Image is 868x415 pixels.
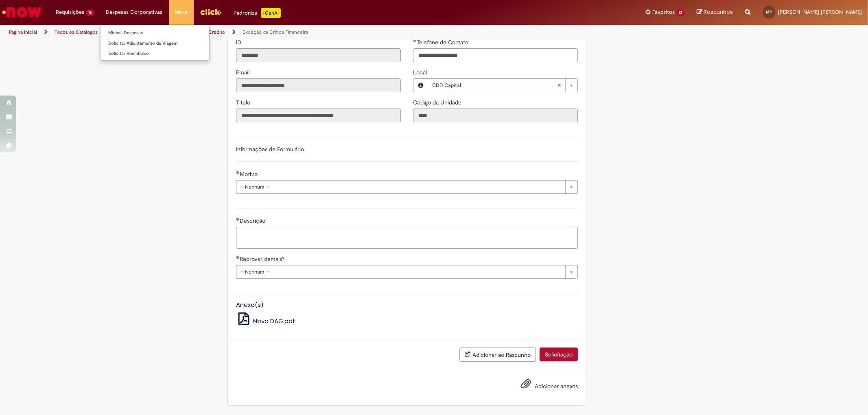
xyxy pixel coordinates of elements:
a: Exceção da Crítica Financeira [243,29,308,35]
span: Necessários [236,256,240,259]
span: Somente leitura - ID [236,39,243,46]
label: Somente leitura - Email [236,68,251,76]
textarea: Descrição [236,227,578,249]
button: Solicitação [540,348,578,361]
a: Crédito [208,29,225,35]
span: Requisições [56,8,84,16]
input: Email [236,78,401,92]
span: Rascunhos [704,8,733,16]
span: Despesas Corporativas [106,8,163,16]
label: Somente leitura - ID [236,38,243,46]
span: 13 [676,9,684,16]
span: 16 [86,9,94,16]
a: Rascunhos [697,9,733,16]
a: Minhas Despesas [101,28,209,37]
label: Somente leitura - Código da Unidade [413,98,463,106]
input: Telefone de Contato [413,48,578,62]
a: Todos os Catálogos [55,29,98,35]
label: Somente leitura - Título [236,98,252,106]
span: Adicionar anexos [535,382,578,390]
a: Nova DAG.pdf [236,317,295,325]
input: Código da Unidade [413,109,578,122]
span: [PERSON_NAME] [PERSON_NAME] [778,9,862,15]
span: Descrição [240,217,267,224]
ul: Despesas Corporativas [100,24,210,61]
p: +GenAi [261,8,281,18]
span: Favoritos [652,8,675,16]
img: ServiceNow [1,4,43,20]
a: CDD CapitalLimpar campo Local [428,79,577,92]
span: -- Nenhum -- [240,180,561,193]
input: ID [236,48,401,62]
button: Adicionar anexos [518,376,533,395]
span: Necessários [236,217,240,221]
ul: Trilhas de página [6,25,573,40]
abbr: Limpar campo Local [553,79,565,92]
span: Somente leitura - Email [236,69,251,76]
span: MP [766,9,772,15]
label: Informações de Formulário [236,146,304,153]
img: click_logo_yellow_360x200.png [200,6,222,18]
h5: Anexo(s) [236,302,578,309]
a: Solicitar Reembolso [101,49,209,58]
button: Adicionar ao Rascunho [459,348,536,362]
span: CDD Capital [432,79,557,92]
button: Local, Visualizar este registro CDD Capital [413,79,428,92]
div: Padroniza [234,8,281,18]
a: Solicitar Adiantamento de Viagem [101,39,209,48]
a: Página inicial [9,29,37,35]
span: Necessários [236,171,240,174]
span: -- Nenhum -- [240,265,561,278]
span: Local [413,69,429,76]
span: Telefone de Contato [417,39,470,46]
span: More [175,8,188,16]
span: Motivo [240,170,259,178]
span: Obrigatório Preenchido [413,39,417,42]
span: Nova DAG.pdf [253,317,295,325]
input: Título [236,109,401,122]
span: Reprovar demais? [240,255,286,263]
